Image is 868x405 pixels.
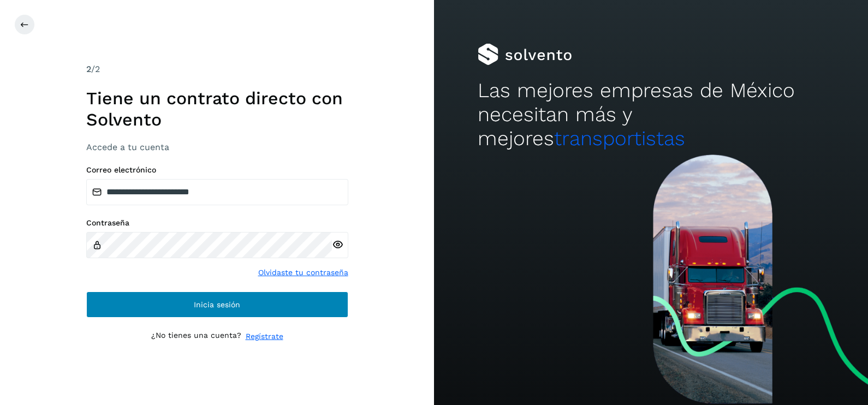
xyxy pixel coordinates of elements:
span: Inicia sesión [194,301,240,308]
div: /2 [86,63,348,76]
label: Correo electrónico [86,165,348,175]
label: Contraseña [86,218,348,228]
h3: Accede a tu cuenta [86,142,348,152]
h2: Las mejores empresas de México necesitan más y mejores [478,79,825,151]
span: 2 [86,64,91,74]
a: Olvidaste tu contraseña [258,267,348,278]
a: Regístrate [246,331,283,342]
button: Inicia sesión [86,291,348,318]
h1: Tiene un contrato directo con Solvento [86,88,348,130]
span: transportistas [554,127,685,150]
p: ¿No tienes una cuenta? [151,331,241,342]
